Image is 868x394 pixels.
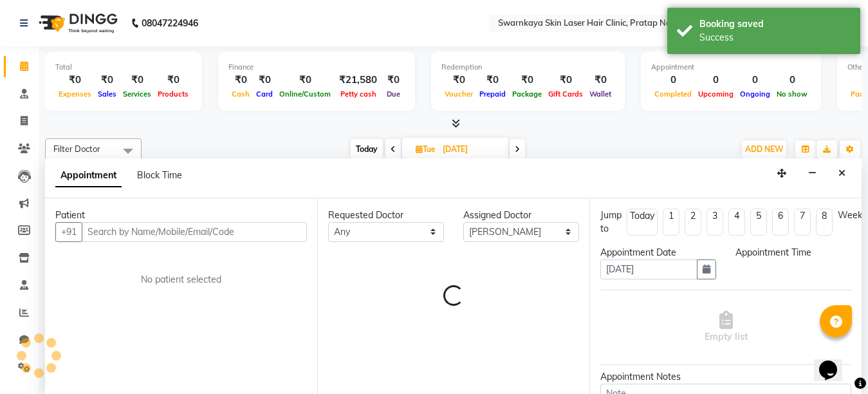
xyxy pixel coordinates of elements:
[833,164,851,183] button: Close
[586,73,614,88] div: ₹0
[441,62,614,73] div: Redemption
[630,209,654,223] div: Today
[742,140,786,158] button: ADD NEW
[737,73,773,88] div: 0
[699,17,851,31] div: Booking saved
[600,259,697,279] input: yyyy-mm-dd
[600,209,622,236] div: Jump to
[750,209,767,236] li: 5
[328,209,444,222] div: Requested Doctor
[814,342,855,381] iframe: chat widget
[745,144,783,154] span: ADD NEW
[253,89,276,98] span: Card
[55,62,192,73] div: Total
[276,89,334,98] span: Online/Custom
[545,89,586,98] span: Gift Cards
[53,144,100,154] span: Filter Doctor
[794,209,811,236] li: 7
[651,73,695,88] div: 0
[120,89,154,98] span: Services
[772,209,789,236] li: 6
[600,370,851,384] div: Appointment Notes
[228,89,253,98] span: Cash
[154,89,192,98] span: Products
[705,311,748,344] span: Empty list
[706,209,723,236] li: 3
[382,73,405,88] div: ₹0
[439,140,503,159] input: 2025-10-14
[651,62,811,73] div: Appointment
[228,62,405,73] div: Finance
[545,73,586,88] div: ₹0
[737,89,773,98] span: Ongoing
[55,73,95,88] div: ₹0
[816,209,833,236] li: 8
[441,89,476,98] span: Voucher
[120,73,154,88] div: ₹0
[55,89,95,98] span: Expenses
[476,73,509,88] div: ₹0
[383,89,403,98] span: Due
[735,246,851,259] div: Appointment Time
[695,73,737,88] div: 0
[476,89,509,98] span: Prepaid
[699,31,851,44] div: Success
[142,5,198,41] b: 08047224946
[509,73,545,88] div: ₹0
[441,73,476,88] div: ₹0
[463,209,579,222] div: Assigned Doctor
[55,209,307,222] div: Patient
[600,246,716,259] div: Appointment Date
[509,89,545,98] span: Package
[586,89,614,98] span: Wallet
[838,209,867,222] div: Weeks
[728,209,745,236] li: 4
[334,73,382,88] div: ₹21,580
[95,73,120,88] div: ₹0
[337,89,380,98] span: Petty cash
[228,73,253,88] div: ₹0
[82,222,307,242] input: Search by Name/Mobile/Email/Code
[685,209,701,236] li: 2
[86,273,276,286] div: No patient selected
[773,73,811,88] div: 0
[137,169,182,181] span: Block Time
[663,209,679,236] li: 1
[773,89,811,98] span: No show
[276,73,334,88] div: ₹0
[55,222,82,242] button: +91
[695,89,737,98] span: Upcoming
[412,144,439,154] span: Tue
[95,89,120,98] span: Sales
[154,73,192,88] div: ₹0
[33,5,121,41] img: logo
[351,139,383,159] span: Today
[55,164,122,187] span: Appointment
[253,73,276,88] div: ₹0
[651,89,695,98] span: Completed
